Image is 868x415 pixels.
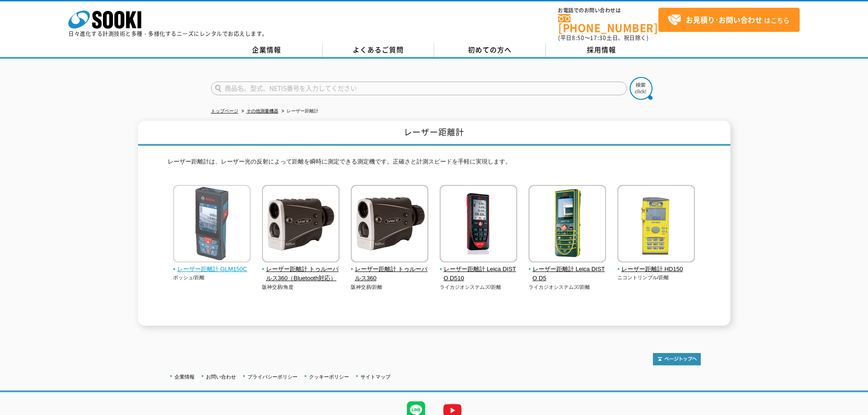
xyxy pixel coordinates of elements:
[309,374,349,379] a: クッキーポリシー
[558,34,648,42] span: (平日 ～ 土日、祝日除く)
[173,274,251,282] p: ボッシュ/距離
[280,107,318,116] li: レーザー距離計
[351,185,428,265] img: レーザー距離計 トゥルーパルス360
[211,82,627,95] input: 商品名、型式、NETIS番号を入力してください
[211,43,323,57] a: 企業情報
[529,283,606,291] p: ライカジオシステムズ/距離
[206,374,236,379] a: お問い合わせ
[323,43,434,57] a: よくあるご質問
[546,43,657,57] a: 採用情報
[262,265,340,284] span: レーザー距離計 トゥルーパルス360（Bluetooth対応）
[434,43,546,57] a: 初めての方へ
[440,265,518,284] span: レーザー距離計 Leica DISTO D510
[351,265,429,284] span: レーザー距離計 トゥルーパルス360
[440,185,517,265] img: レーザー距離計 Leica DISTO D510
[351,283,429,291] p: 阪神交易/距離
[630,77,652,100] img: btn_search.png
[173,185,251,265] img: レーザー距離計 GLM150C
[529,256,606,283] a: レーザー距離計 Leica DISTO D5
[175,374,195,379] a: 企業情報
[617,185,695,265] img: レーザー距離計 HD150
[558,8,658,13] span: お電話でのお問い合わせは
[247,374,298,379] a: プライバシーポリシー
[262,283,340,291] p: 阪神交易/角度
[168,157,701,171] p: レーザー距離計は、レーザー光の反射によって距離を瞬時に測定できる測定機です。正確さと計測スピードを手軽に実現します。
[617,265,695,274] span: レーザー距離計 HD150
[617,256,695,274] a: レーザー距離計 HD150
[590,34,606,42] span: 17:30
[653,353,701,365] img: トップページへ
[262,185,339,265] img: レーザー距離計 トゥルーパルス360（Bluetooth対応）
[440,283,518,291] p: ライカジオシステムズ/距離
[572,34,585,42] span: 8:50
[658,8,800,32] a: お見積り･お問い合わせはこちら
[668,13,790,27] span: はこちら
[262,256,340,283] a: レーザー距離計 トゥルーパルス360（Bluetooth対応）
[68,31,268,36] p: 日々進化する計測技術と多種・多様化するニーズにレンタルでお応えします。
[686,14,762,25] strong: お見積り･お問い合わせ
[468,45,512,55] span: 初めての方へ
[173,265,251,274] span: レーザー距離計 GLM150C
[529,185,606,265] img: レーザー距離計 Leica DISTO D5
[558,14,658,33] a: [PHONE_NUMBER]
[360,374,390,379] a: サイトマップ
[247,108,278,113] a: その他測量機器
[138,121,730,146] h1: レーザー距離計
[440,256,518,283] a: レーザー距離計 Leica DISTO D510
[173,256,251,274] a: レーザー距離計 GLM150C
[617,274,695,282] p: ニコントリンブル/距離
[211,108,238,113] a: トップページ
[351,256,429,283] a: レーザー距離計 トゥルーパルス360
[529,265,606,284] span: レーザー距離計 Leica DISTO D5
